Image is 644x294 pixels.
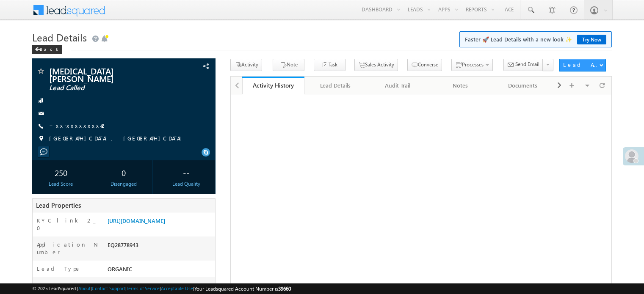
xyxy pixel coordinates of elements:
a: Documents [492,77,554,94]
span: Lead Called [49,84,163,92]
span: Lead Details [32,30,87,44]
a: Lead Details [304,77,367,94]
div: Notes [436,80,484,91]
div: Lead Quality [160,180,213,188]
a: Activity History [242,77,304,94]
label: Application Number [37,241,99,256]
label: KYC link 2_0 [37,217,99,232]
div: Audit Trail [374,80,422,91]
span: [MEDICAL_DATA][PERSON_NAME] [49,67,163,82]
a: Notes [429,77,492,94]
button: Sales Activity [354,59,398,71]
div: Activity History [249,81,298,89]
span: [GEOGRAPHIC_DATA], [GEOGRAPHIC_DATA] [49,135,185,143]
button: Converse [407,59,442,71]
div: ORGANIC [105,265,215,277]
span: Faster 🚀 Lead Details with a new look ✨ [465,35,606,44]
a: Try Now [577,35,606,44]
button: Lead Actions [559,59,606,71]
button: Note [273,59,304,71]
label: Owner [37,281,57,289]
span: Your Leadsquared Account Number is [194,286,291,292]
button: Processes [451,59,493,71]
div: EQ28778943 [105,241,215,253]
div: 250 [34,165,88,180]
div: Disengaged [97,180,150,188]
span: © 2025 LeadSquared | | | | | [32,285,291,293]
a: Back [32,45,66,52]
a: Audit Trail [367,77,429,94]
span: Lead Properties [36,201,81,209]
div: Documents [499,80,547,91]
div: Back [32,45,62,54]
div: Lead Actions [563,61,599,69]
span: 39660 [278,286,291,292]
div: Lead Score [34,180,88,188]
a: [URL][DOMAIN_NAME] [108,217,165,224]
span: [PERSON_NAME] [108,282,150,289]
div: Lead Details [311,80,359,91]
a: +xx-xxxxxxxx42 [49,122,107,129]
button: Activity [230,59,262,71]
a: Contact Support [92,286,125,291]
label: Lead Type [37,265,81,272]
span: Processes [462,61,484,68]
div: 0 [97,165,150,180]
span: Send Email [515,60,539,68]
a: Terms of Service [127,286,160,291]
div: -- [160,165,213,180]
a: Acceptable Use [161,286,193,291]
button: Task [314,59,345,71]
button: Send Email [503,59,543,71]
a: About [78,286,91,291]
